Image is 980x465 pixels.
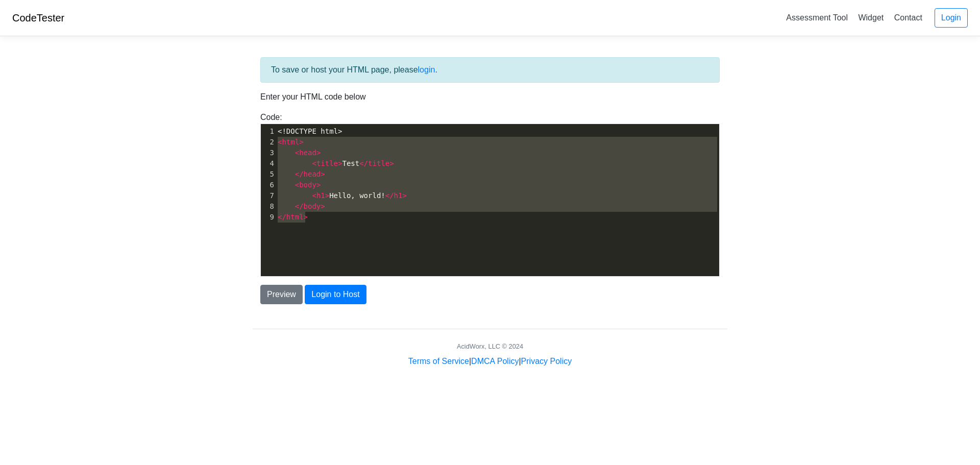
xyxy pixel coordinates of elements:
[261,148,276,158] div: 3
[321,170,325,178] span: >
[278,138,282,146] span: <
[304,202,321,210] span: body
[299,181,316,189] span: body
[286,213,304,221] span: html
[261,190,276,201] div: 7
[312,159,316,167] span: <
[935,8,968,28] a: Login
[278,127,342,135] span: <!DOCTYPE html>
[261,169,276,180] div: 5
[278,159,394,167] span: Test
[457,341,523,351] div: AcidWorx, LLC © 2024
[304,213,308,221] span: >
[261,201,276,212] div: 8
[295,202,304,210] span: </
[521,357,572,365] a: Privacy Policy
[316,181,321,189] span: >
[282,138,299,146] span: html
[782,9,852,26] a: Assessment Tool
[394,191,403,200] span: h1
[261,158,276,169] div: 4
[260,91,720,103] p: Enter your HTML code below
[299,149,316,157] span: head
[408,355,572,368] div: | |
[295,181,299,189] span: <
[312,191,316,200] span: <
[261,137,276,148] div: 2
[359,159,368,167] span: </
[854,9,888,26] a: Widget
[261,180,276,190] div: 6
[402,191,406,200] span: >
[389,159,394,167] span: >
[253,111,727,277] div: Code:
[304,170,321,178] span: head
[368,159,389,167] span: title
[408,357,469,365] a: Terms of Service
[385,191,394,200] span: </
[890,9,926,26] a: Contact
[295,170,304,178] span: </
[261,212,276,223] div: 9
[338,159,342,167] span: >
[299,138,303,146] span: >
[12,12,64,23] a: CodeTester
[321,202,325,210] span: >
[418,65,435,74] a: login
[316,149,321,157] span: >
[295,149,299,157] span: <
[471,357,519,365] a: DMCA Policy
[305,285,366,304] button: Login to Host
[260,57,720,83] div: To save or host your HTML page, please .
[316,159,338,167] span: title
[278,191,407,200] span: Hello, world!
[278,213,286,221] span: </
[261,126,276,137] div: 1
[260,285,303,304] button: Preview
[325,191,329,200] span: >
[316,191,325,200] span: h1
